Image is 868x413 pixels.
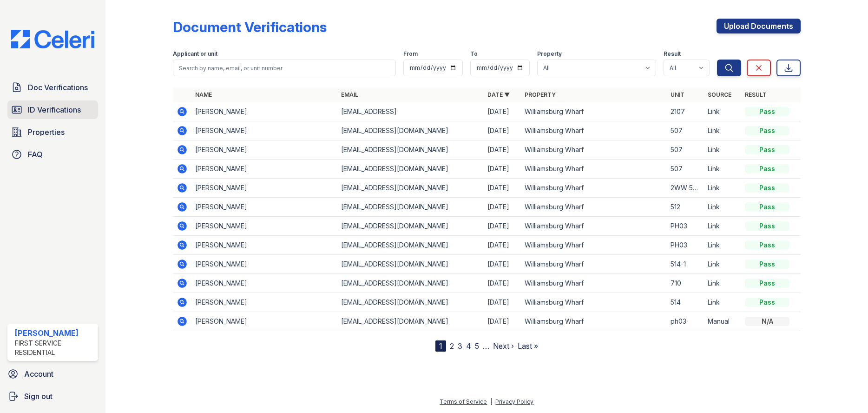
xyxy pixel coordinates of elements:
div: Pass [745,126,789,135]
td: [DATE] [484,217,521,236]
td: [PERSON_NAME] [191,160,338,179]
td: Link [704,160,741,179]
a: Property [525,91,556,98]
td: [DATE] [484,293,521,312]
div: 1 [435,340,446,352]
td: [DATE] [484,198,521,217]
label: From [403,50,418,58]
a: Last » [518,341,538,351]
td: [DATE] [484,160,521,179]
td: 512 [667,198,704,217]
td: [DATE] [484,121,521,140]
td: Link [704,293,741,312]
a: 2 [450,341,454,351]
td: Williamsburg Wharf [521,121,667,140]
a: 5 [475,341,479,351]
span: Doc Verifications [28,82,88,93]
td: 2107 [667,102,704,121]
img: CE_Logo_Blue-a8612792a0a2168367f1c8372b55b34899dd931a85d93a1a3d3e32e68fde9ad4.png [4,30,102,48]
label: Property [537,50,562,58]
td: Williamsburg Wharf [521,312,667,331]
td: Williamsburg Wharf [521,274,667,293]
span: ID Verifications [28,104,81,115]
a: Result [745,91,767,98]
span: FAQ [28,149,43,160]
td: [EMAIL_ADDRESS][DOMAIN_NAME] [337,198,484,217]
a: Name [195,91,212,98]
td: Link [704,236,741,255]
td: [EMAIL_ADDRESS][DOMAIN_NAME] [337,274,484,293]
td: PH03 [667,236,704,255]
div: Pass [745,164,789,173]
td: [EMAIL_ADDRESS][DOMAIN_NAME] [337,121,484,140]
td: Williamsburg Wharf [521,293,667,312]
td: Link [704,217,741,236]
td: [PERSON_NAME] [191,179,338,198]
div: Pass [745,145,789,154]
td: [DATE] [484,140,521,160]
td: [PERSON_NAME] [191,217,338,236]
a: Date ▼ [487,91,510,98]
td: Manual [704,312,741,331]
td: 710 [667,274,704,293]
span: Account [24,368,53,380]
a: Upload Documents [717,19,801,33]
label: To [470,50,478,58]
td: ph03 [667,312,704,331]
td: Link [704,198,741,217]
td: [PERSON_NAME] [191,140,338,160]
span: Properties [28,127,65,138]
td: 507 [667,140,704,160]
a: Terms of Service [440,398,487,405]
td: 514-1 [667,255,704,274]
td: [PERSON_NAME] [191,102,338,121]
td: [DATE] [484,312,521,331]
a: Sign out [4,387,102,406]
div: Pass [745,298,789,307]
td: [EMAIL_ADDRESS][DOMAIN_NAME] [337,236,484,255]
td: [PERSON_NAME] [191,293,338,312]
td: [PERSON_NAME] [191,255,338,274]
td: 507 [667,121,704,140]
a: Doc Verifications [7,78,98,97]
a: Privacy Policy [495,398,533,405]
div: Document Verifications [173,19,327,35]
td: [DATE] [484,274,521,293]
td: Link [704,140,741,160]
td: [EMAIL_ADDRESS][DOMAIN_NAME] [337,179,484,198]
a: Next › [493,341,514,351]
div: N/A [745,317,789,326]
div: Pass [745,221,789,231]
td: Williamsburg Wharf [521,236,667,255]
a: Email [341,91,358,98]
td: Williamsburg Wharf [521,140,667,160]
div: [PERSON_NAME] [15,327,94,339]
td: Williamsburg Wharf [521,160,667,179]
td: 514 [667,293,704,312]
div: Pass [745,260,789,269]
td: Williamsburg Wharf [521,198,667,217]
div: Pass [745,240,789,250]
a: Source [708,91,731,98]
input: Search by name, email, or unit number [173,60,396,76]
span: … [483,340,489,352]
a: FAQ [7,145,98,164]
td: PH03 [667,217,704,236]
td: Williamsburg Wharf [521,102,667,121]
td: Williamsburg Wharf [521,179,667,198]
td: Link [704,179,741,198]
a: Unit [671,91,684,98]
span: Sign out [24,391,53,402]
td: [PERSON_NAME] [191,274,338,293]
td: [EMAIL_ADDRESS][DOMAIN_NAME] [337,293,484,312]
td: Williamsburg Wharf [521,255,667,274]
td: [EMAIL_ADDRESS][DOMAIN_NAME] [337,312,484,331]
td: [EMAIL_ADDRESS][DOMAIN_NAME] [337,140,484,160]
td: [EMAIL_ADDRESS][DOMAIN_NAME] [337,160,484,179]
td: Link [704,274,741,293]
td: [PERSON_NAME] [191,198,338,217]
td: 507 [667,160,704,179]
td: Link [704,102,741,121]
div: Pass [745,183,789,193]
